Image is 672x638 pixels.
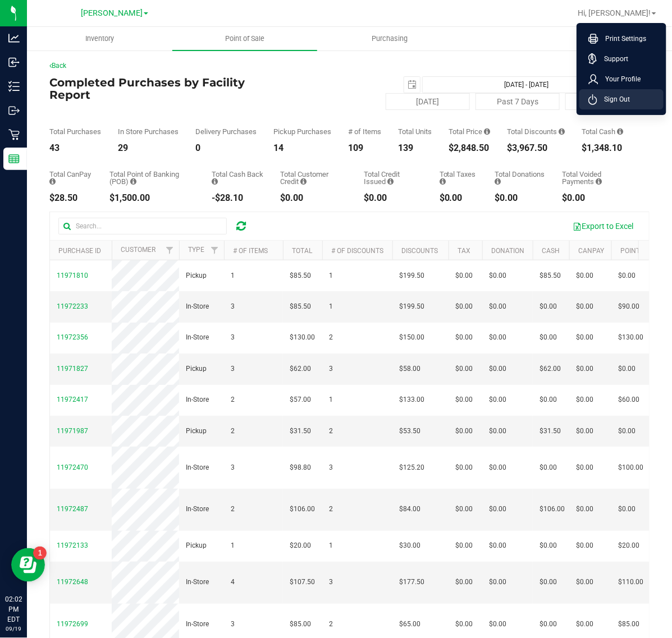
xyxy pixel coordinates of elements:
span: $0.00 [618,270,636,281]
a: Type [188,246,204,254]
span: $0.00 [489,577,506,587]
span: $0.00 [455,332,473,343]
span: Pickup [186,364,207,374]
span: $0.00 [455,619,473,630]
span: $133.00 [399,394,424,405]
span: $0.00 [576,270,593,281]
i: Sum of the cash-back amounts from rounded-up electronic payments for all purchases in the date ra... [212,178,218,185]
div: Delivery Purchases [195,128,257,135]
span: $199.50 [399,301,424,312]
span: 11971987 [57,427,88,435]
span: $100.00 [618,462,643,473]
span: $0.00 [489,301,506,312]
span: 1 [329,301,333,312]
div: 43 [49,144,101,153]
span: 2 [329,332,333,343]
span: $65.00 [399,619,420,630]
a: Customer [121,246,156,254]
span: 2 [329,426,333,437]
span: $0.00 [540,394,557,405]
i: Sum of the successful, non-voided CanPay payment transactions for all purchases in the date range. [49,178,56,185]
span: $106.00 [540,504,565,515]
span: Your Profile [598,74,641,85]
span: In-Store [186,332,209,343]
span: $0.00 [540,619,557,630]
div: $0.00 [440,194,478,203]
span: In-Store [186,504,209,515]
span: $62.00 [540,364,561,374]
span: Sign Out [597,94,630,105]
div: Total Discounts [507,128,565,135]
span: $0.00 [489,364,506,374]
div: $28.50 [49,194,93,203]
span: $0.00 [489,394,506,405]
span: $177.50 [399,577,424,587]
span: $60.00 [618,394,639,405]
span: In-Store [186,394,209,405]
a: Support [588,53,659,65]
i: Sum of the discount values applied to the all purchases in the date range. [559,128,565,135]
span: $20.00 [618,540,639,551]
div: $2,848.50 [449,144,490,153]
span: $0.00 [618,426,636,437]
span: 1 [329,270,333,281]
i: Sum of the successful, non-voided point-of-banking payment transactions, both via payment termina... [130,178,136,185]
button: Past 30 Days [565,93,650,110]
i: Sum of the total prices of all purchases in the date range. [484,128,490,135]
span: 1 [231,540,235,551]
a: Inventory [27,27,172,51]
span: $90.00 [618,301,639,312]
span: Pickup [186,540,207,551]
span: $0.00 [489,540,506,551]
span: $0.00 [489,619,506,630]
span: $107.50 [290,577,315,587]
span: 11972699 [57,620,88,628]
span: $31.50 [290,426,311,437]
span: $0.00 [455,504,473,515]
span: 3 [231,462,235,473]
p: 09/19 [5,625,22,633]
span: $0.00 [489,504,506,515]
div: -$28.10 [212,194,263,203]
span: $0.00 [489,462,506,473]
inline-svg: Analytics [8,33,20,44]
span: $0.00 [455,301,473,312]
span: $0.00 [489,332,506,343]
div: Total Voided Payments [562,171,633,185]
inline-svg: Inventory [8,81,20,92]
iframe: Resource center unread badge [33,547,47,560]
div: Total Credit Issued [364,171,423,185]
a: Filter [161,241,179,260]
span: $0.00 [576,577,593,587]
span: $85.00 [290,619,311,630]
span: Purchasing [356,34,423,44]
i: Sum of all voided payment transaction amounts, excluding tips and transaction fees, for all purch... [596,178,602,185]
span: 3 [329,364,333,374]
div: $0.00 [562,194,633,203]
div: Total Price [449,128,490,135]
inline-svg: Outbound [8,105,20,116]
span: 3 [231,619,235,630]
span: $85.50 [290,301,311,312]
div: In Store Purchases [118,128,179,135]
span: $58.00 [399,364,420,374]
span: Hi, [PERSON_NAME]! [578,8,651,17]
div: 29 [118,144,179,153]
div: $3,967.50 [507,144,565,153]
i: Sum of the successful, non-voided payments using account credit for all purchases in the date range. [301,178,307,185]
span: 1 [329,540,333,551]
span: $110.00 [618,577,643,587]
span: 1 [329,394,333,405]
span: $0.00 [618,504,636,515]
span: $57.00 [290,394,311,405]
a: Donation [491,247,524,255]
span: $0.00 [576,462,593,473]
span: $150.00 [399,332,424,343]
span: 11972356 [57,333,88,341]
i: Sum of the successful, non-voided cash payment transactions for all purchases in the date range. ... [617,128,623,135]
li: Sign Out [579,89,664,109]
span: 11972487 [57,505,88,513]
span: $0.00 [540,462,557,473]
span: Support [597,53,628,65]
